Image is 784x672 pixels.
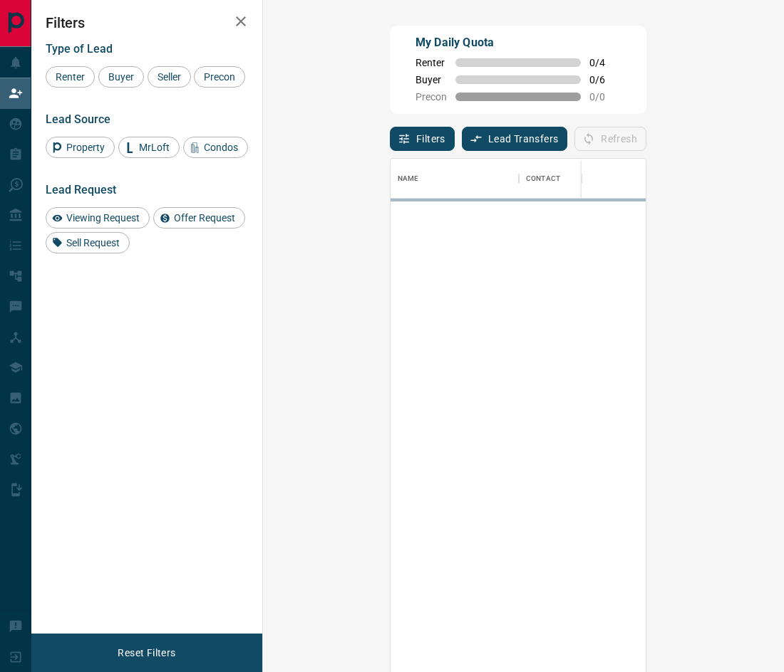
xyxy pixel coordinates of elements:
span: 0 / 0 [589,91,621,103]
div: Condos [183,137,248,158]
div: Name [398,159,419,199]
div: Offer Request [153,207,245,229]
div: Renter [46,66,95,88]
span: Precon [416,91,447,103]
span: Type of Lead [46,42,113,56]
button: Lead Transfers [462,127,568,151]
div: Viewing Request [46,207,150,229]
span: Precon [199,71,240,83]
div: Contact [519,159,633,199]
div: Property [46,137,115,158]
div: Name [391,159,519,199]
span: Renter [416,57,447,68]
span: Lead Request [46,183,116,196]
div: Sell Request [46,232,130,253]
span: Sell Request [61,237,125,248]
div: MrLoft [118,137,180,158]
span: Lead Source [46,112,110,126]
h2: Filters [46,14,248,31]
span: MrLoft [134,142,175,153]
button: Filters [390,127,455,151]
span: Renter [51,71,90,83]
span: Property [61,142,110,153]
span: Seller [153,71,186,83]
span: 0 / 6 [589,74,621,85]
span: Offer Request [169,212,240,224]
div: Precon [194,66,245,88]
span: 0 / 4 [589,57,621,68]
span: Condos [199,142,243,153]
button: Reset Filters [108,641,185,665]
div: Contact [526,159,560,199]
span: Buyer [103,71,139,83]
div: Seller [148,66,191,88]
div: Buyer [98,66,144,88]
span: Buyer [416,74,447,85]
p: My Daily Quota [416,34,621,51]
span: Viewing Request [61,212,145,224]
